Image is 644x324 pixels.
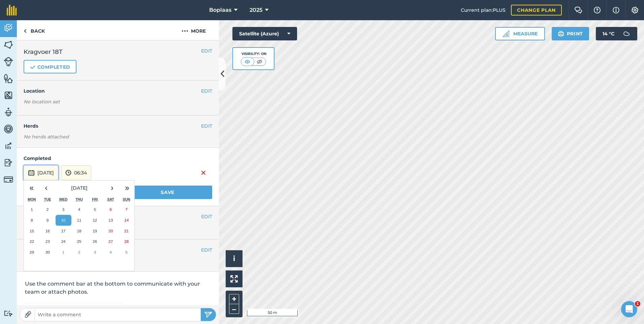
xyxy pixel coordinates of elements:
img: svg+xml;base64,PD94bWwgdmVyc2lvbj0iMS4wIiBlbmNvZGluZz0idXRmLTgiPz4KPCEtLSBHZW5lcmF0b3I6IEFkb2JlIE... [4,107,13,117]
h4: Completed [24,155,212,162]
button: September 25, 2025 [71,236,87,247]
img: svg+xml;base64,PHN2ZyB4bWxucz0iaHR0cDovL3d3dy53My5vcmcvMjAwMC9zdmciIHdpZHRoPSI1NiIgaGVpZ2h0PSI2MC... [4,40,13,50]
button: i [226,250,243,267]
img: svg+xml;base64,PD94bWwgdmVyc2lvbj0iMS4wIiBlbmNvZGluZz0idXRmLTgiPz4KPCEtLSBHZW5lcmF0b3I6IEFkb2JlIE... [4,158,13,168]
button: Measure [495,27,545,40]
abbr: Thursday [75,197,83,201]
img: svg+xml;base64,PD94bWwgdmVyc2lvbj0iMS4wIiBlbmNvZGluZz0idXRmLTgiPz4KPCEtLSBHZW5lcmF0b3I6IEFkb2JlIE... [4,310,13,317]
h4: Herds [24,122,219,130]
button: September 30, 2025 [40,247,56,258]
img: svg+xml;base64,PD94bWwgdmVyc2lvbj0iMS4wIiBlbmNvZGluZz0idXRmLTgiPz4KPCEtLSBHZW5lcmF0b3I6IEFkb2JlIE... [4,175,13,184]
button: EDIT [201,87,212,95]
abbr: September 15, 2025 [30,229,34,233]
abbr: Friday [92,197,98,201]
button: September 4, 2025 [71,204,87,215]
button: October 5, 2025 [119,247,134,258]
abbr: September 21, 2025 [124,229,129,233]
img: svg+xml;base64,PD94bWwgdmVyc2lvbj0iMS4wIiBlbmNvZGluZz0idXRmLTgiPz4KPCEtLSBHZW5lcmF0b3I6IEFkb2JlIE... [4,124,13,134]
abbr: Sunday [123,197,130,201]
img: svg+xml;base64,PHN2ZyB4bWxucz0iaHR0cDovL3d3dy53My5vcmcvMjAwMC9zdmciIHdpZHRoPSIxNyIgaGVpZ2h0PSIxNy... [613,6,619,14]
abbr: September 17, 2025 [61,229,66,233]
button: September 9, 2025 [40,215,56,226]
abbr: October 5, 2025 [125,250,127,254]
img: Two speech bubbles overlapping with the left bubble in the forefront [574,7,582,13]
abbr: September 11, 2025 [77,218,81,222]
abbr: October 1, 2025 [62,250,64,254]
button: September 18, 2025 [71,226,87,236]
button: September 5, 2025 [87,204,103,215]
button: September 16, 2025 [40,226,56,236]
abbr: September 4, 2025 [78,207,80,212]
button: September 6, 2025 [103,204,119,215]
abbr: Monday [28,197,36,201]
img: svg+xml;base64,PHN2ZyB4bWxucz0iaHR0cDovL3d3dy53My5vcmcvMjAwMC9zdmciIHdpZHRoPSI1NiIgaGVpZ2h0PSI2MC... [4,90,13,100]
img: A question mark icon [593,7,601,13]
button: September 8, 2025 [24,215,40,226]
button: October 3, 2025 [87,247,103,258]
img: svg+xml;base64,PD94bWwgdmVyc2lvbj0iMS4wIiBlbmNvZGluZz0idXRmLTgiPz4KPCEtLSBHZW5lcmF0b3I6IEFkb2JlIE... [65,169,71,177]
button: September 20, 2025 [103,226,119,236]
abbr: September 2, 2025 [46,207,49,212]
img: svg+xml;base64,PHN2ZyB4bWxucz0iaHR0cDovL3d3dy53My5vcmcvMjAwMC9zdmciIHdpZHRoPSI5IiBoZWlnaHQ9IjI0Ii... [24,27,27,35]
abbr: September 7, 2025 [125,207,127,212]
img: Four arrows, one pointing top left, one top right, one bottom right and the last bottom left [230,275,238,283]
img: svg+xml;base64,PD94bWwgdmVyc2lvbj0iMS4wIiBlbmNvZGluZz0idXRmLTgiPz4KPCEtLSBHZW5lcmF0b3I6IEFkb2JlIE... [4,23,13,33]
a: Change plan [511,5,562,15]
button: ‹ [39,181,54,195]
img: Paperclip icon [25,311,31,318]
button: September 3, 2025 [56,204,71,215]
button: – [229,304,239,314]
button: September 29, 2025 [24,247,40,258]
button: September 23, 2025 [40,236,56,247]
abbr: September 8, 2025 [31,218,33,222]
button: October 2, 2025 [71,247,87,258]
span: 1 [635,301,640,306]
input: Write a comment [35,310,201,319]
button: September 15, 2025 [24,226,40,236]
abbr: September 29, 2025 [30,250,34,254]
abbr: Tuesday [44,197,51,201]
button: Completed [24,60,76,73]
span: 2025 [250,6,262,14]
button: September 7, 2025 [119,204,134,215]
img: svg+xml;base64,PHN2ZyB4bWxucz0iaHR0cDovL3d3dy53My5vcmcvMjAwMC9zdmciIHdpZHRoPSIxOCIgaGVpZ2h0PSIyNC... [30,63,36,71]
abbr: September 3, 2025 [62,207,64,212]
abbr: Wednesday [59,197,68,201]
abbr: September 16, 2025 [45,229,50,233]
abbr: September 28, 2025 [124,239,129,244]
img: svg+xml;base64,PD94bWwgdmVyc2lvbj0iMS4wIiBlbmNvZGluZz0idXRmLTgiPz4KPCEtLSBHZW5lcmF0b3I6IEFkb2JlIE... [28,169,35,177]
abbr: September 18, 2025 [77,229,81,233]
img: svg+xml;base64,PD94bWwgdmVyc2lvbj0iMS4wIiBlbmNvZGluZz0idXRmLTgiPz4KPCEtLSBHZW5lcmF0b3I6IEFkb2JlIE... [4,141,13,151]
h2: Kragvoer 18T [24,47,212,57]
span: [DATE] [71,185,88,191]
img: svg+xml;base64,PHN2ZyB4bWxucz0iaHR0cDovL3d3dy53My5vcmcvMjAwMC9zdmciIHdpZHRoPSIxNiIgaGVpZ2h0PSIyNC... [201,169,206,177]
abbr: September 27, 2025 [108,239,113,244]
abbr: September 6, 2025 [109,207,111,212]
img: svg+xml;base64,PHN2ZyB4bWxucz0iaHR0cDovL3d3dy53My5vcmcvMjAwMC9zdmciIHdpZHRoPSIxOSIgaGVpZ2h0PSIyNC... [558,30,564,38]
abbr: Saturday [107,197,114,201]
button: September 22, 2025 [24,236,40,247]
span: Current plan : PLUS [461,6,506,14]
abbr: September 14, 2025 [124,218,129,222]
img: svg+xml;base64,PHN2ZyB4bWxucz0iaHR0cDovL3d3dy53My5vcmcvMjAwMC9zdmciIHdpZHRoPSIyMCIgaGVpZ2h0PSIyNC... [182,27,188,35]
button: » [120,181,134,195]
button: Save [123,186,212,199]
button: Print [552,27,589,40]
img: fieldmargin Logo [7,5,17,15]
abbr: September 22, 2025 [30,239,34,244]
button: September 17, 2025 [56,226,71,236]
button: EDIT [201,122,212,130]
button: EDIT [201,47,212,55]
button: September 26, 2025 [87,236,103,247]
img: svg+xml;base64,PHN2ZyB4bWxucz0iaHR0cDovL3d3dy53My5vcmcvMjAwMC9zdmciIHdpZHRoPSI1MCIgaGVpZ2h0PSI0MC... [255,58,264,65]
abbr: September 9, 2025 [46,218,49,222]
abbr: September 30, 2025 [45,250,50,254]
button: October 1, 2025 [56,247,71,258]
abbr: September 1, 2025 [31,207,33,212]
img: svg+xml;base64,PD94bWwgdmVyc2lvbj0iMS4wIiBlbmNvZGluZz0idXRmLTgiPz4KPCEtLSBHZW5lcmF0b3I6IEFkb2JlIE... [4,57,13,66]
abbr: September 24, 2025 [61,239,66,244]
button: September 21, 2025 [119,226,134,236]
a: Back [17,20,52,40]
img: svg+xml;base64,PHN2ZyB4bWxucz0iaHR0cDovL3d3dy53My5vcmcvMjAwMC9zdmciIHdpZHRoPSI1MCIgaGVpZ2h0PSI0MC... [243,58,252,65]
button: September 28, 2025 [119,236,134,247]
